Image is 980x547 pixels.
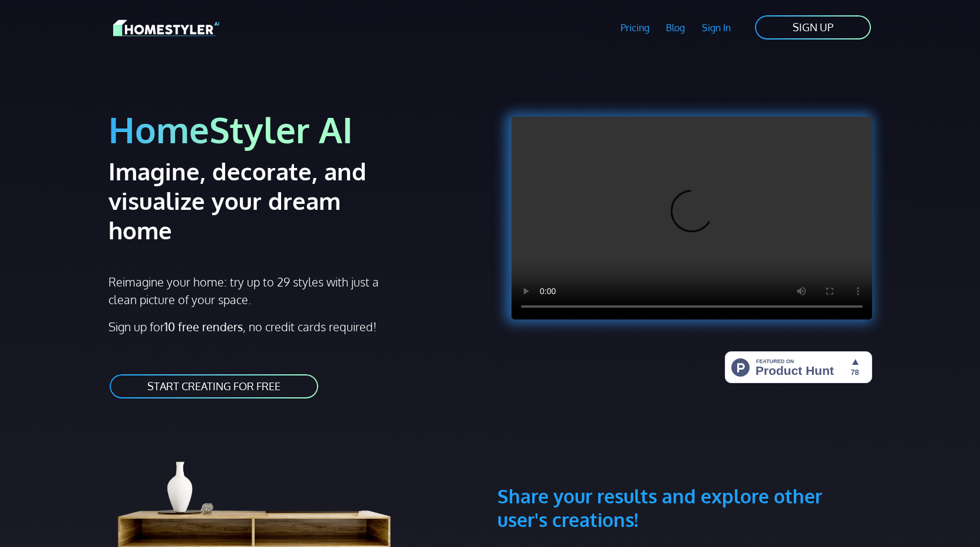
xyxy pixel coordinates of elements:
[658,14,694,41] a: Blog
[108,273,390,308] p: Reimagine your home: try up to 29 styles with just a clean picture of your space.
[108,373,319,400] a: START CREATING FOR FREE
[108,156,408,245] h2: Imagine, decorate, and visualize your dream home
[164,319,243,334] strong: 10 free renders
[612,14,658,41] a: Pricing
[108,318,483,335] p: Sign up for , no credit cards required!
[113,18,219,38] img: HomeStyler AI logo
[754,14,872,41] a: SIGN UP
[108,107,483,151] h1: HomeStyler AI
[694,14,740,41] a: Sign In
[725,351,872,383] img: HomeStyler AI - Interior Design Made Easy: One Click to Your Dream Home | Product Hunt
[497,428,872,532] h3: Share your results and explore other user's creations!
